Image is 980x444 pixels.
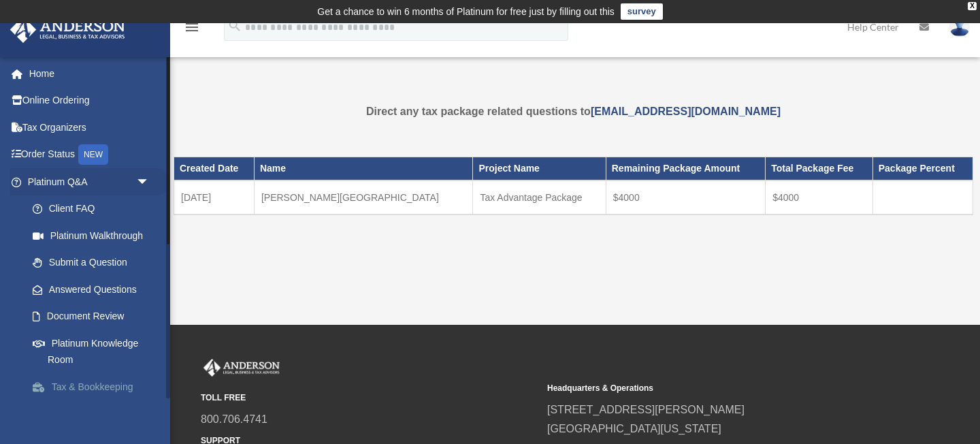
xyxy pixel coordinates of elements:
[10,141,170,169] a: Order StatusNEW
[19,303,170,330] a: Document Review
[872,157,973,180] th: Package Percent
[366,106,781,117] strong: Direct any tax package related questions to
[201,413,267,425] a: 800.706.4741
[10,114,170,141] a: Tax Organizers
[174,180,255,215] td: [DATE]
[227,18,242,33] i: search
[10,60,170,87] a: Home
[254,157,473,180] th: Name
[19,222,170,249] a: Platinum Walkthrough
[606,180,765,215] td: $4000
[547,381,884,396] small: Headquarters & Operations
[606,157,765,180] th: Remaining Package Amount
[968,2,977,10] div: close
[473,180,606,215] td: Tax Advantage Package
[201,359,282,377] img: Anderson Advisors Platinum Portal
[949,17,970,37] img: User Pic
[201,391,538,405] small: TOLL FREE
[19,195,170,223] a: Client FAQ
[19,330,170,373] a: Platinum Knowledge Room
[19,276,170,303] a: Answered Questions
[10,168,170,195] a: Platinum Q&Aarrow_drop_down
[6,16,129,43] img: Anderson Advisors Platinum Portal
[184,19,200,35] i: menu
[621,3,663,20] a: survey
[136,168,163,196] span: arrow_drop_down
[10,87,170,114] a: Online Ordering
[473,157,606,180] th: Project Name
[766,157,873,180] th: Total Package Fee
[766,180,873,215] td: $4000
[19,373,170,417] a: Tax & Bookkeeping Packages
[547,404,745,415] a: [STREET_ADDRESS][PERSON_NAME]
[317,3,615,20] div: Get a chance to win 6 months of Platinum for free just by filling out this
[174,157,255,180] th: Created Date
[78,144,108,165] div: NEW
[184,24,200,35] a: menu
[19,249,170,276] a: Submit a Question
[591,106,781,117] a: [EMAIL_ADDRESS][DOMAIN_NAME]
[254,180,473,215] td: [PERSON_NAME][GEOGRAPHIC_DATA]
[547,423,721,434] a: [GEOGRAPHIC_DATA][US_STATE]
